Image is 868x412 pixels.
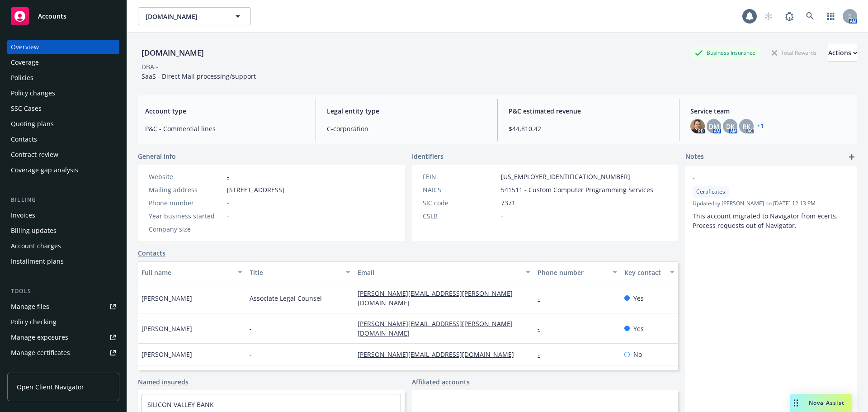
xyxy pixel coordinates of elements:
[685,152,704,162] span: Notes
[693,173,826,183] span: -
[423,198,497,208] div: SIC code
[538,294,547,303] a: -
[138,47,208,59] div: [DOMAIN_NAME]
[250,268,340,277] div: Title
[11,86,55,100] div: Policy changes
[696,188,725,196] span: Certificates
[509,106,668,116] span: P&C estimated revenue
[142,72,256,81] span: SaaS - Direct Mail processing/support
[11,208,35,223] div: Invoices
[11,163,78,177] div: Coverage gap analysis
[412,377,470,387] a: Affiliated accounts
[624,268,665,277] div: Key contact
[149,185,223,194] div: Mailing address
[138,152,176,161] span: General info
[142,324,192,333] span: [PERSON_NAME]
[534,261,620,283] button: Phone number
[146,12,224,21] span: [DOMAIN_NAME]
[538,268,607,277] div: Phone number
[11,346,70,360] div: Manage certificates
[354,261,534,283] button: Email
[11,239,61,253] div: Account charges
[11,117,54,131] div: Quoting plans
[7,101,119,116] a: SSC Cases
[709,122,719,131] span: DM
[149,224,223,234] div: Company size
[147,400,214,409] a: SILICON VALLEY BANK
[780,7,798,25] a: Report a Bug
[11,223,57,238] div: Billing updates
[7,315,119,329] a: Policy checking
[149,172,223,181] div: Website
[11,361,57,375] div: Manage claims
[38,13,66,20] span: Accounts
[11,101,42,116] div: SSC Cases
[142,268,232,277] div: Full name
[633,324,644,333] span: Yes
[501,185,653,194] span: 541511 - Custom Computer Programming Services
[690,47,760,58] div: Business Insurance
[822,7,840,25] a: Switch app
[227,198,229,208] span: -
[246,261,354,283] button: Title
[7,147,119,162] a: Contract review
[7,40,119,54] a: Overview
[7,223,119,238] a: Billing updates
[142,62,158,71] div: DBA: -
[250,324,252,333] span: -
[690,106,850,116] span: Service team
[767,47,821,58] div: Total Rewards
[7,254,119,269] a: Installment plans
[412,152,443,161] span: Identifiers
[11,330,68,345] div: Manage exposures
[7,287,119,296] div: Tools
[621,261,678,283] button: Key contact
[358,289,513,307] a: [PERSON_NAME][EMAIL_ADDRESS][PERSON_NAME][DOMAIN_NAME]
[11,315,57,329] div: Policy checking
[757,123,764,129] a: +1
[7,4,119,29] a: Accounts
[227,224,229,234] span: -
[742,122,750,131] span: RK
[11,55,39,70] div: Coverage
[801,7,819,25] a: Search
[7,117,119,131] a: Quoting plans
[227,211,229,221] span: -
[11,254,64,269] div: Installment plans
[538,324,547,333] a: -
[358,319,513,337] a: [PERSON_NAME][EMAIL_ADDRESS][PERSON_NAME][DOMAIN_NAME]
[11,132,37,147] div: Contacts
[358,268,520,277] div: Email
[809,399,844,407] span: Nova Assist
[7,361,119,375] a: Manage claims
[11,71,33,85] div: Policies
[7,86,119,100] a: Policy changes
[145,106,305,116] span: Account type
[693,199,850,208] span: Updated by [PERSON_NAME] on [DATE] 12:13 PM
[11,40,39,54] div: Overview
[250,294,322,303] span: Associate Legal Counsel
[149,198,223,208] div: Phone number
[142,294,192,303] span: [PERSON_NAME]
[501,198,515,208] span: 7371
[7,71,119,85] a: Policies
[7,239,119,253] a: Account charges
[828,44,857,62] button: Actions
[138,248,165,258] a: Contacts
[149,211,223,221] div: Year business started
[790,394,802,412] div: Drag to move
[7,55,119,70] a: Coverage
[7,330,119,345] a: Manage exposures
[145,124,305,133] span: P&C - Commercial lines
[509,124,668,133] span: $44,810.42
[7,299,119,314] a: Manage files
[142,350,192,359] span: [PERSON_NAME]
[423,172,497,181] div: FEIN
[138,377,189,387] a: Named insureds
[227,172,229,181] a: -
[138,261,246,283] button: Full name
[250,350,252,359] span: -
[501,211,503,221] span: -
